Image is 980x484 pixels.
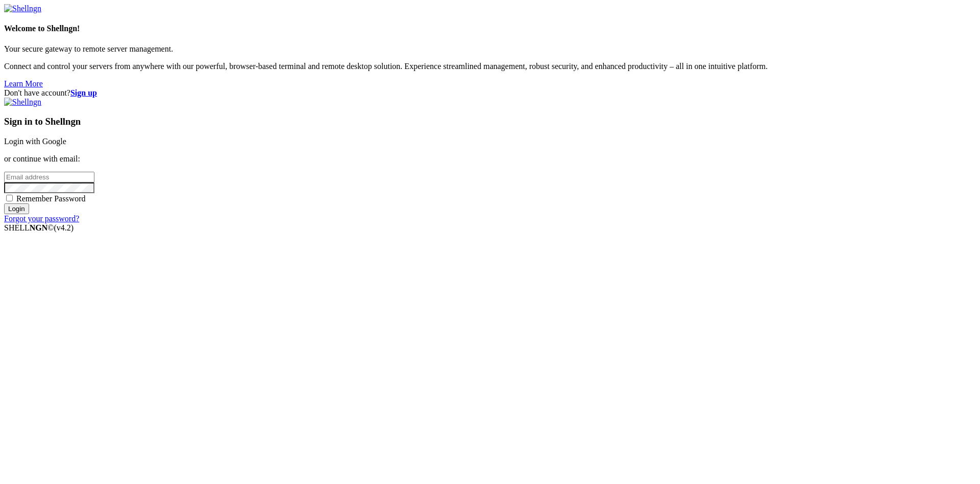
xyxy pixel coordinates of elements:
h3: Sign in to Shellngn [4,116,976,127]
input: Login [4,203,29,214]
p: Connect and control your servers from anywhere with our powerful, browser-based terminal and remo... [4,62,976,71]
img: Shellngn [4,4,41,13]
span: Remember Password [16,194,86,203]
input: Email address [4,172,94,182]
h4: Welcome to Shellngn! [4,24,976,33]
b: NGN [30,223,48,232]
div: Don't have account? [4,88,976,98]
span: SHELL © [4,223,73,232]
a: Learn More [4,79,43,88]
input: Remember Password [6,195,13,201]
p: or continue with email: [4,154,976,164]
img: Shellngn [4,98,41,107]
p: Your secure gateway to remote server management. [4,44,976,54]
span: 4.2.0 [54,223,74,232]
a: Sign up [70,88,97,97]
a: Login with Google [4,137,66,146]
a: Forgot your password? [4,214,79,223]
